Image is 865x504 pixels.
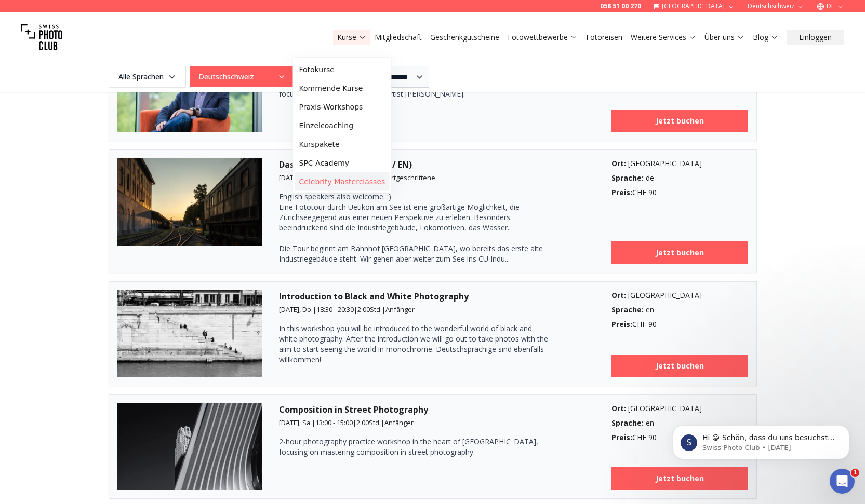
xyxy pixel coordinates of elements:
[611,173,748,183] div: de
[656,116,704,126] b: Jetzt buchen
[190,66,294,87] button: Deutschschweiz
[295,60,390,79] a: Fotokurse
[117,403,263,491] img: Composition in Street Photography
[631,32,696,43] a: Weitere Services
[295,172,390,191] a: Celebrity Masterclasses
[611,432,748,443] div: CHF
[279,192,549,264] span: Die Tour beginnt am Bahnhof [GEOGRAPHIC_DATA], wo bereits das erste alte Industriegebäude steht. ...
[279,418,414,427] small: | | |
[611,418,748,428] div: en
[279,202,549,233] p: Eine Fototour durch Uetikon am See ist eine großartige Möglichkeit, die Zürichseegegend aus einer...
[295,135,390,154] a: Kurspakete
[279,403,586,416] h3: Composition in Street Photography
[611,187,632,197] b: Preis :
[611,467,748,490] a: Jetzt buchen
[375,32,422,43] a: Mitgliedschaft
[109,66,186,88] button: Alle Sprachen
[110,67,184,86] span: Alle Sprachen
[749,30,782,45] button: Blog
[648,187,657,197] span: 90
[700,30,749,45] button: Über uns
[656,248,704,258] b: Jetzt buchen
[611,158,748,169] div: [GEOGRAPHIC_DATA]
[279,305,415,314] small: | | |
[295,116,390,135] a: Einzelcoaching
[611,290,626,300] b: Ort :
[648,319,657,329] span: 90
[117,290,263,377] img: Introduction to Black and White Photography
[648,432,657,442] span: 90
[611,355,748,377] a: Jetzt buchen
[279,437,549,457] p: 2-hour photography practice workshop in the heart of [GEOGRAPHIC_DATA], focusing on mastering com...
[851,469,859,477] span: 1
[611,432,632,442] b: Preis :
[370,30,426,45] button: Mitgliedschaft
[315,418,353,427] span: 13:00 - 15:00
[611,319,632,329] b: Preis :
[611,305,644,315] b: Sprache :
[117,158,263,246] img: Das alte Industrieareal (DE / EN)
[600,2,641,10] a: 058 51 00 270
[384,173,435,182] span: Fortgeschrittene
[385,305,415,314] span: Anfänger
[627,30,700,45] button: Weitere Services
[611,319,748,330] div: CHF
[611,290,748,301] div: [GEOGRAPHIC_DATA]
[333,30,370,45] button: Kurse
[279,290,586,303] h3: Introduction to Black and White Photography
[279,173,311,182] span: [DATE], Mi.
[611,187,748,198] div: CHF
[611,173,644,183] b: Sprache :
[279,305,313,314] span: [DATE], Do.
[426,30,503,45] button: Geschenkgutscheine
[279,192,549,202] p: English speakers also welcome. :)
[384,418,414,427] span: Anfänger
[704,32,744,43] a: Über uns
[430,32,499,43] a: Geschenkgutscheine
[611,158,626,168] b: Ort :
[656,361,704,371] b: Jetzt buchen
[611,110,748,132] a: Jetzt buchen
[316,305,354,314] span: 18:30 - 20:30
[503,30,582,45] button: Fotowettbewerbe
[295,79,390,98] a: Kommende Kurse
[656,473,704,484] b: Jetzt buchen
[830,469,855,494] iframe: Intercom live chat
[356,418,381,427] span: 2.00 Std.
[295,98,390,116] a: Praxis-Workshops
[279,158,586,171] h3: Das alte Industrieareal (DE / EN)
[508,32,578,43] a: Fotowettbewerbe
[582,30,627,45] button: Fotoreisen
[357,305,382,314] span: 2.00 Std.
[611,403,626,413] b: Ort :
[279,418,312,427] span: [DATE], Sa.
[787,30,844,45] button: Einloggen
[337,32,366,43] a: Kurse
[753,32,778,43] a: Blog
[279,173,435,182] small: | | |
[21,17,62,58] img: Swiss photo club
[279,323,549,365] p: In this workshop you will be introduced to the wonderful world of black and white photography. Af...
[586,32,622,43] a: Fotoreisen
[611,305,748,315] div: en
[611,418,644,428] b: Sprache :
[611,403,748,414] div: [GEOGRAPHIC_DATA]
[611,241,748,264] a: Jetzt buchen
[295,154,390,172] a: SPC Academy
[657,403,865,476] iframe: Intercom notifications message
